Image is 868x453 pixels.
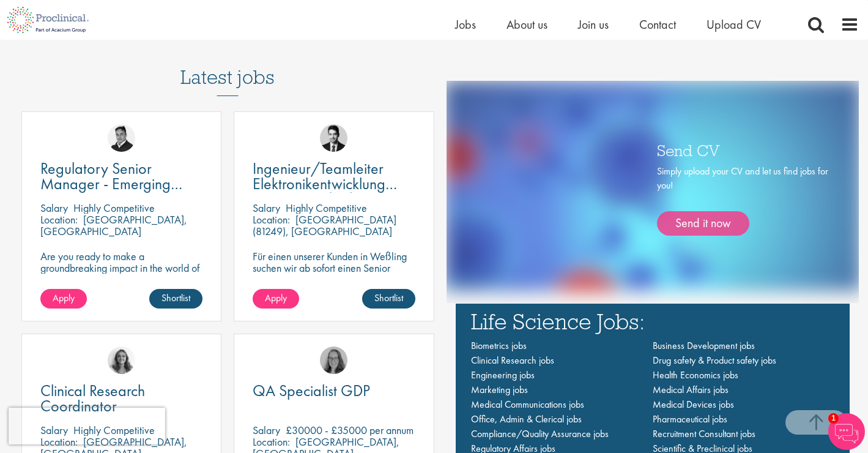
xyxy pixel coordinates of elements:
a: Apply [40,289,87,309]
span: Clinical Research Coordinator [40,380,145,416]
a: Medical Affairs jobs [653,383,729,396]
a: Clinical Research Coordinator [40,383,202,414]
a: Send it now [657,211,749,236]
a: Pharmaceutical jobs [653,413,727,425]
a: Shortlist [362,289,415,309]
img: Peter Duvall [108,124,135,152]
span: Regulatory Senior Manager - Emerging Markets [40,158,182,209]
h3: Life Science Jobs: [471,310,835,332]
a: Apply [253,289,299,309]
img: Jackie Cerchio [108,346,135,374]
span: Location: [253,435,290,449]
span: Apply [265,291,287,304]
div: Simply upload your CV and let us find jobs for you! [657,165,828,236]
span: Location: [40,212,78,226]
p: Für einen unserer Kunden in Weßling suchen wir ab sofort einen Senior Electronics Engineer Avioni... [253,250,415,297]
a: Clinical Research jobs [471,354,554,367]
a: Business Development jobs [653,339,755,352]
a: Jobs [455,17,476,32]
p: [GEOGRAPHIC_DATA] (81249), [GEOGRAPHIC_DATA] [253,212,396,238]
p: Are you ready to make a groundbreaking impact in the world of biotechnology? Join a growing compa... [40,250,202,309]
p: £30000 - £35000 per annum [286,423,414,437]
img: Ingrid Aymes [320,346,347,374]
a: Compliance/Quality Assurance jobs [471,427,609,440]
span: Salary [40,201,68,215]
span: 1 [828,413,839,424]
a: QA Specialist GDP [253,383,415,399]
span: Salary [253,423,280,437]
a: Ingenieur/Teamleiter Elektronikentwicklung Aviation (m/w/d) [253,161,415,192]
a: Medical Communications jobs [471,398,584,411]
h3: Latest jobs [180,36,275,96]
a: Regulatory Senior Manager - Emerging Markets [40,161,202,192]
a: Drug safety & Product safety jobs [653,354,776,367]
span: Apply [53,291,75,304]
span: Salary [253,201,280,215]
a: Biometrics jobs [471,339,527,352]
img: one [444,81,861,291]
a: Marketing jobs [471,383,528,396]
a: Medical Devices jobs [653,398,734,411]
span: QA Specialist GDP [253,380,370,401]
a: Upload CV [707,17,761,32]
p: [GEOGRAPHIC_DATA], [GEOGRAPHIC_DATA] [40,212,187,238]
span: Ingenieur/Teamleiter Elektronikentwicklung Aviation (m/w/d) [253,158,397,209]
h3: Send CV [657,142,828,158]
a: Engineering jobs [471,369,535,381]
p: Highly Competitive [73,201,155,215]
p: Highly Competitive [286,201,367,215]
a: Office, Admin & Clerical jobs [471,413,582,425]
iframe: reCAPTCHA [9,408,165,444]
img: Thomas Wenig [320,124,347,152]
img: Chatbot [828,413,865,450]
a: Health Economics jobs [653,369,738,381]
a: Join us [578,17,609,32]
a: About us [506,17,547,32]
a: Shortlist [149,289,202,309]
a: Recruitment Consultant jobs [653,427,755,440]
span: Location: [253,212,290,226]
a: Contact [639,17,676,32]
